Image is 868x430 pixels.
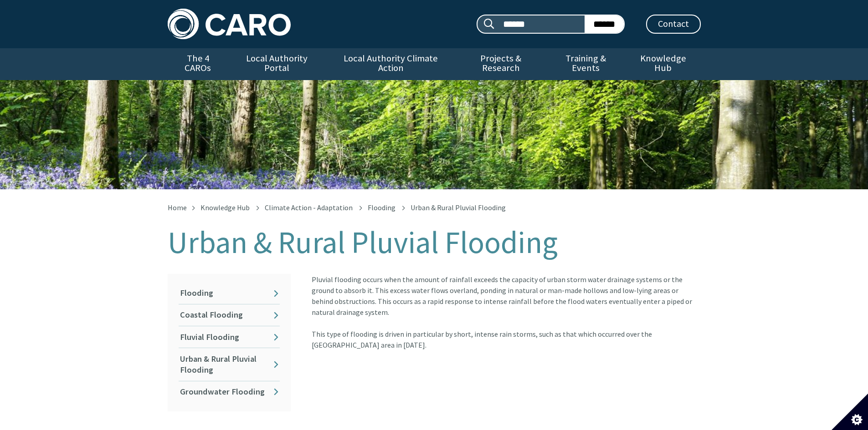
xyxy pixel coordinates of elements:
article: Pluvial flooding occurs when the amount of rainfall exceeds the capacity of urban storm water dra... [304,274,701,350]
a: Flooding [368,203,395,212]
a: Local Authority Portal [228,48,326,80]
span: Urban & Rural Pluvial Flooding [411,203,506,212]
a: Knowledge Hub [200,203,250,212]
a: Knowledge Hub [626,48,700,80]
a: Contact [646,15,701,34]
a: Home [168,203,187,212]
a: Flooding [179,283,280,304]
a: Projects & Research [456,48,546,80]
h1: Urban & Rural Pluvial Flooding [168,226,701,259]
img: Caro logo [168,9,291,39]
button: Set cookie preferences [832,394,868,430]
a: Training & Events [546,48,626,80]
a: Local Authority Climate Action [326,48,456,80]
a: Groundwater Flooding [179,381,280,403]
a: Urban & Rural Pluvial Flooding [179,348,280,380]
a: Fluvial Flooding [179,326,280,348]
a: The 4 CAROs [168,48,228,80]
a: Climate Action - Adaptation [265,203,353,212]
a: Coastal Flooding [179,304,280,326]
